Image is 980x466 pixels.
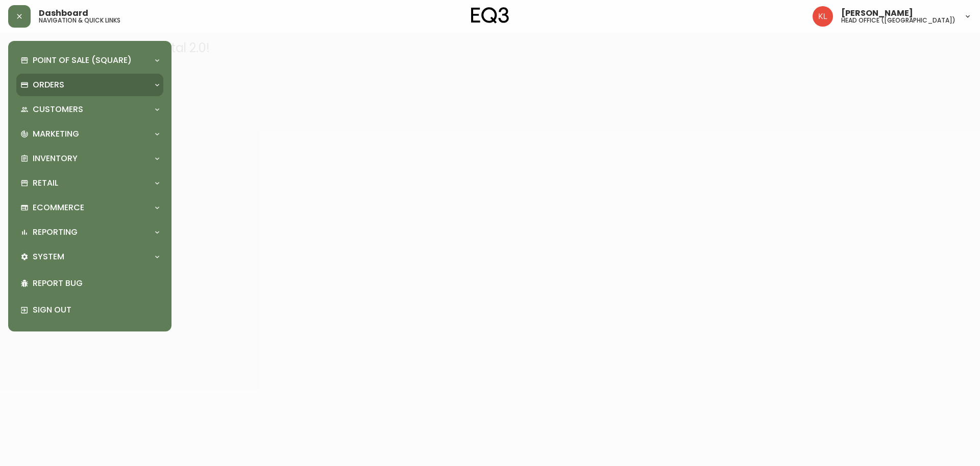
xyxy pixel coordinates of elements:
[16,98,163,121] div: Customers
[16,246,163,268] div: System
[33,153,78,164] p: Inventory
[841,17,955,24] h5: head office ([GEOGRAPHIC_DATA])
[33,251,64,262] p: System
[16,123,163,145] div: Marketing
[33,177,58,189] p: Retail
[841,9,913,17] span: [PERSON_NAME]
[16,147,163,170] div: Inventory
[16,172,163,194] div: Retail
[39,9,88,17] span: Dashboard
[33,227,78,238] p: Reporting
[471,7,509,24] img: logo
[16,270,163,297] div: Report Bug
[33,128,79,140] p: Marketing
[33,304,159,316] p: Sign Out
[33,79,64,91] p: Orders
[813,6,833,27] img: 2c0c8aa7421344cf0398c7f872b772b5
[16,49,163,72] div: Point of Sale (Square)
[16,297,163,323] div: Sign Out
[33,104,83,115] p: Customers
[39,17,120,24] h5: navigation & quick links
[16,221,163,243] div: Reporting
[33,55,132,66] p: Point of Sale (Square)
[16,74,163,96] div: Orders
[16,196,163,219] div: Ecommerce
[33,202,84,213] p: Ecommerce
[33,278,159,289] p: Report Bug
